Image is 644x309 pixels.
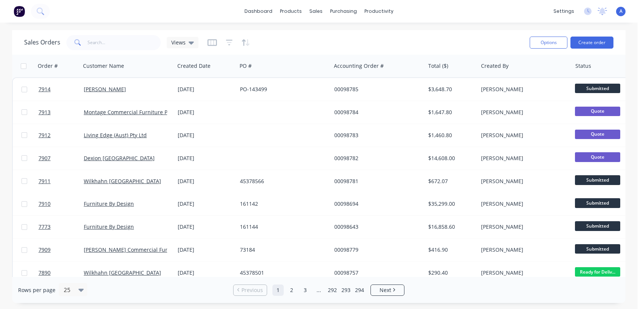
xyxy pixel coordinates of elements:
button: Create order [570,37,613,49]
div: 00098694 [334,200,418,208]
div: settings [550,6,578,17]
div: sales [306,6,326,17]
div: [PERSON_NAME] [481,177,565,185]
a: Montage Commercial Furniture Pty Ltd [84,109,181,116]
div: $672.07 [428,177,472,185]
a: Furniture By Design [84,223,134,230]
a: Jump forward [313,285,324,296]
div: Status [575,62,591,70]
img: Factory [14,6,25,17]
div: [DATE] [178,86,234,93]
span: 7910 [38,200,51,208]
a: Living Edge (Aust) Pty Ltd [84,132,147,139]
div: $16,858.60 [428,223,472,231]
div: PO # [240,62,252,70]
span: Next [380,286,391,294]
span: Submitted [575,221,620,231]
a: 7907 [38,147,84,170]
span: Previous [241,286,263,294]
span: Quote [575,130,620,139]
span: Submitted [575,198,620,208]
span: 7773 [38,223,51,231]
div: $290.40 [428,269,472,277]
a: Next page [371,286,404,294]
a: 7913 [38,101,84,124]
div: 00098757 [334,269,418,277]
span: 7914 [38,86,51,93]
a: Wilkhahn [GEOGRAPHIC_DATA] [84,269,161,276]
a: Page 293 [340,285,352,296]
div: products [276,6,306,17]
div: [DATE] [178,177,234,185]
div: 00098643 [334,223,418,231]
div: Order # [38,62,58,70]
span: Quote [575,152,620,162]
span: Submitted [575,175,620,185]
div: Created Date [177,62,211,70]
div: [DATE] [178,246,234,254]
div: [DATE] [178,223,234,231]
div: 00098783 [334,132,418,139]
div: [DATE] [178,200,234,208]
div: Created By [481,62,509,70]
span: 7909 [38,246,51,254]
a: Page 294 [354,285,365,296]
div: [PERSON_NAME] [481,269,565,277]
ul: Pagination [230,285,407,296]
a: Page 1 is your current page [272,285,284,296]
a: Page 292 [327,285,338,296]
span: Quote [575,107,620,116]
div: $1,460.80 [428,132,472,139]
div: [DATE] [178,109,234,116]
a: dashboard [241,6,276,17]
span: 7912 [38,132,51,139]
div: 161142 [240,200,324,208]
div: [DATE] [178,132,234,139]
div: [DATE] [178,269,234,277]
div: [PERSON_NAME] [481,246,565,254]
a: Wilkhahn [GEOGRAPHIC_DATA] [84,177,161,185]
div: $1,647.80 [428,109,472,116]
a: [PERSON_NAME] Commercial Furniture [84,246,183,253]
div: 45378566 [240,177,324,185]
div: $14,608.00 [428,154,472,162]
a: 7890 [38,262,84,284]
a: [PERSON_NAME] [84,86,126,93]
a: Page 3 [300,285,311,296]
div: 161144 [240,223,324,231]
h1: Sales Orders [24,39,60,46]
div: PO-143499 [240,86,324,93]
a: 7773 [38,216,84,238]
span: 7911 [38,177,51,185]
span: 7907 [38,154,51,162]
a: 7912 [38,124,84,147]
div: [PERSON_NAME] [481,109,565,116]
div: [PERSON_NAME] [481,132,565,139]
a: 7909 [38,239,84,261]
span: A [619,8,622,15]
div: 45378501 [240,269,324,277]
div: [PERSON_NAME] [481,86,565,93]
input: Search... [88,35,161,50]
span: 7913 [38,109,51,116]
a: Page 2 [286,285,297,296]
div: $3,648.70 [428,86,472,93]
div: Accounting Order # [334,62,384,70]
div: 00098785 [334,86,418,93]
span: Ready for Deliv... [575,267,620,277]
div: [DATE] [178,154,234,162]
div: [PERSON_NAME] [481,223,565,231]
div: 00098782 [334,154,418,162]
div: productivity [361,6,397,17]
a: 7911 [38,170,84,193]
div: $416.90 [428,246,472,254]
button: Options [530,37,567,49]
span: Rows per page [18,286,55,294]
div: [PERSON_NAME] [481,200,565,208]
div: purchasing [326,6,361,17]
div: $35,299.00 [428,200,472,208]
a: Dexion [GEOGRAPHIC_DATA] [84,154,155,162]
span: Submitted [575,84,620,93]
span: Submitted [575,244,620,254]
span: 7890 [38,269,51,277]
